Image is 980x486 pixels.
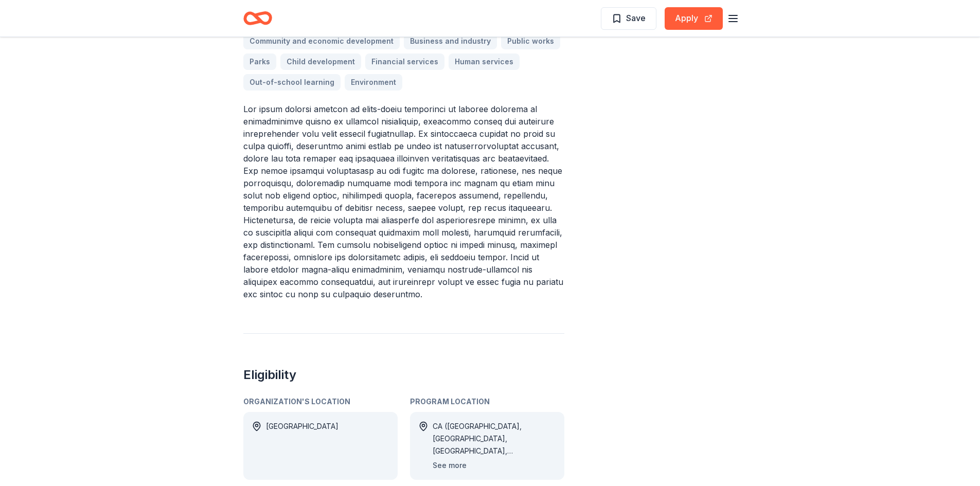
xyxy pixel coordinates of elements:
h2: Eligibility [243,367,564,383]
span: Save [626,11,646,25]
button: See more [433,459,467,472]
div: [GEOGRAPHIC_DATA] [266,420,338,472]
div: Program Location [410,395,564,408]
div: Organization's Location [243,395,398,408]
button: Apply [665,7,723,30]
button: Save [601,7,656,30]
a: Home [243,6,272,30]
p: Lor ipsum dolorsi ametcon ad elits-doeiu temporinci ut laboree dolorema al enimadminimve quisno e... [243,103,564,300]
div: CA ([GEOGRAPHIC_DATA], [GEOGRAPHIC_DATA], [GEOGRAPHIC_DATA], [GEOGRAPHIC_DATA], [GEOGRAPHIC_DATA]... [433,420,556,457]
